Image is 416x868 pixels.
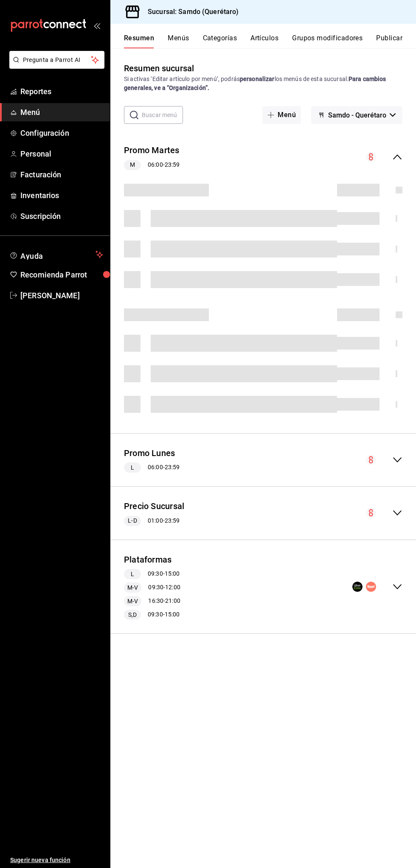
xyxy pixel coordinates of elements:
a: Pregunta a Parrot AI [6,62,104,70]
span: L [127,463,138,472]
div: Si activas ‘Editar artículo por menú’, podrás los menús de esta sucursal. [124,75,402,92]
span: [PERSON_NAME] [20,290,103,301]
button: Plataformas [124,554,171,566]
button: Samdo - Querétaro [311,106,402,124]
span: Menú [20,106,103,118]
div: 09:30 - 15:00 [124,569,180,579]
button: Pregunta a Parrot AI [9,51,104,69]
span: Ayuda [20,249,92,260]
span: L [127,570,138,579]
span: Suscripción [20,210,103,222]
strong: personalizar [240,76,275,82]
button: Menú [262,106,301,124]
div: 06:00 - 23:59 [124,462,180,473]
div: collapse-menu-row [110,440,416,480]
button: Grupos modificadores [292,34,363,48]
button: Precio Sucursal [124,500,184,512]
span: Sugerir nueva función [10,856,103,865]
h3: Sucursal: Samdo (Querétaro) [141,7,239,17]
div: collapse-menu-row [110,547,416,627]
div: 09:30 - 15:00 [124,610,180,620]
span: Configuración [20,127,103,139]
span: M-V [124,597,141,606]
span: L-D [124,516,140,525]
span: M [126,160,138,169]
div: 09:30 - 12:00 [124,582,180,593]
button: Categorías [203,34,237,48]
span: Inventarios [20,190,103,201]
div: 06:00 - 23:59 [124,160,180,170]
input: Buscar menú [142,106,183,123]
span: Recomienda Parrot [20,269,103,280]
div: collapse-menu-row [110,493,416,533]
button: Menús [168,34,189,48]
div: Resumen sucursal [124,62,194,75]
span: Facturación [20,169,103,180]
span: S,D [125,610,140,619]
button: Resumen [124,34,154,48]
span: Reportes [20,86,103,97]
button: Promo Lunes [124,447,175,459]
span: Samdo - Querétaro [328,111,386,119]
span: Personal [20,148,103,160]
button: Publicar [376,34,402,48]
button: Artículos [250,34,278,48]
button: Promo Martes [124,144,180,157]
span: M-V [124,583,141,592]
div: collapse-menu-row [110,137,416,177]
div: navigation tabs [124,34,416,48]
div: 01:00 - 23:59 [124,516,184,526]
div: 16:30 - 21:00 [124,596,180,606]
span: Pregunta a Parrot AI [23,56,91,64]
button: open_drawer_menu [93,22,100,29]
